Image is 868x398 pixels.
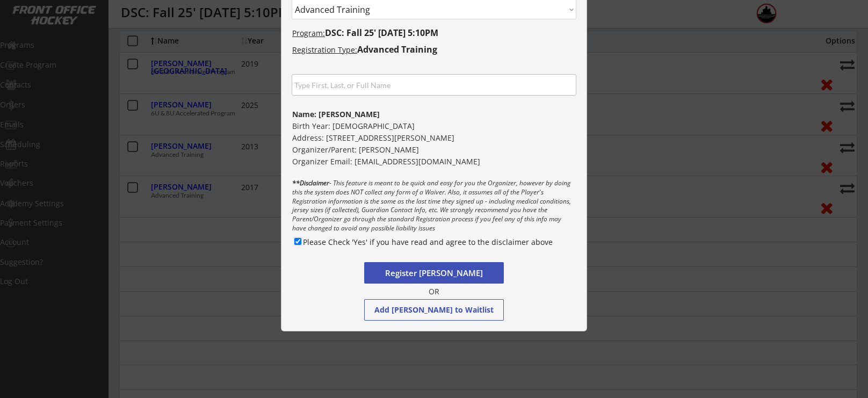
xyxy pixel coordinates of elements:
[281,179,587,234] div: - This feature is meant to be quick and easy for you the Organizer, however by doing this the sys...
[281,109,586,120] div: Name: [PERSON_NAME]
[281,156,587,167] div: Organizer Email: [EMAIL_ADDRESS][DOMAIN_NAME]
[364,262,504,284] button: Register [PERSON_NAME]
[292,178,329,187] strong: **Disclaimer
[292,45,357,55] u: Registration Type:
[292,74,576,96] input: Type First, Last, or Full Name
[281,121,587,132] div: Birth Year: [DEMOGRAPHIC_DATA]
[357,44,437,55] strong: Advanced Training
[292,28,325,38] u: Program:
[325,27,438,39] strong: DSC: Fall 25' [DATE] 5:10PM
[422,287,446,298] div: OR
[303,237,553,247] label: Please Check 'Yes' if you have read and agree to the disclaimer above
[364,299,504,321] button: Add [PERSON_NAME] to Waitlist
[281,133,587,143] div: Address: [STREET_ADDRESS][PERSON_NAME]
[281,144,586,155] div: Organizer/Parent: [PERSON_NAME]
